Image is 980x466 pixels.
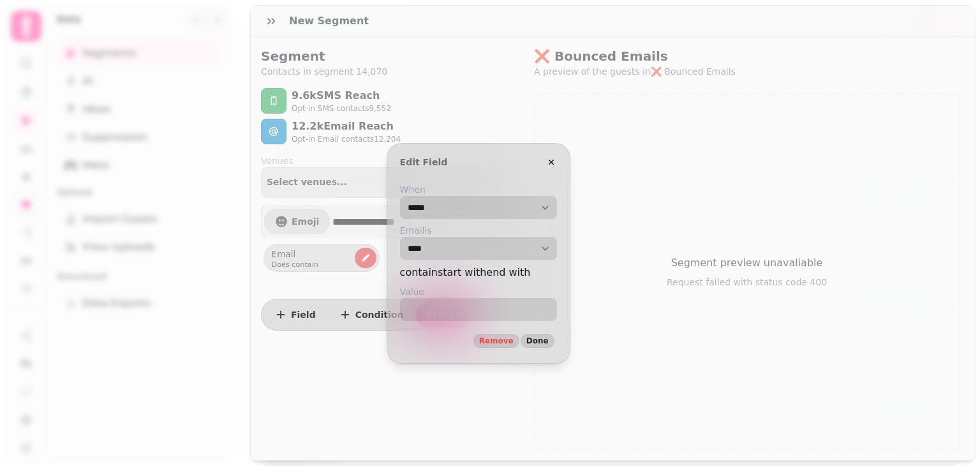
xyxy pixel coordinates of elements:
button: Done [521,334,554,348]
span: Field [291,310,316,319]
h3: Edit Field [400,156,448,169]
span: start with [438,266,486,278]
label: Value [400,285,557,298]
span: Remove [479,337,514,345]
button: Field [264,302,326,327]
span: contain [400,266,438,278]
span: Done [526,337,549,345]
span: Condition [355,310,404,319]
label: When [400,183,557,196]
button: Condition [329,302,414,327]
label: Email is [400,224,557,237]
button: Remove [473,334,519,348]
span: end with [486,266,530,278]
